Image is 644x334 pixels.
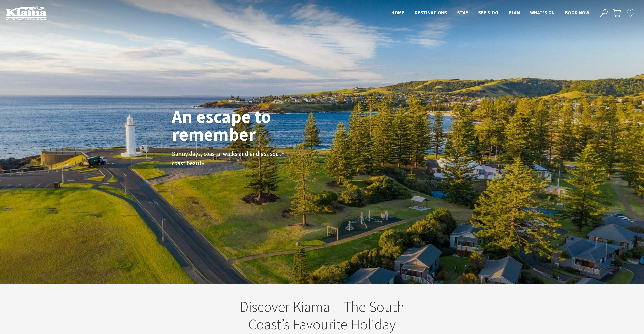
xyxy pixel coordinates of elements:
span: See & Do [478,10,498,16]
span: Destinations [415,10,447,16]
h1: An escape to remember [172,108,311,143]
img: Kiama Logo [6,6,47,20]
span: Plan [509,10,520,16]
span: What’s On [530,10,555,16]
nav: Main Menu [386,9,594,17]
span: Home [391,10,404,16]
p: Sunny days, coastal walks and endless south coast beauty [172,149,286,168]
span: Book now [565,10,589,16]
span: Stay [457,10,468,16]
